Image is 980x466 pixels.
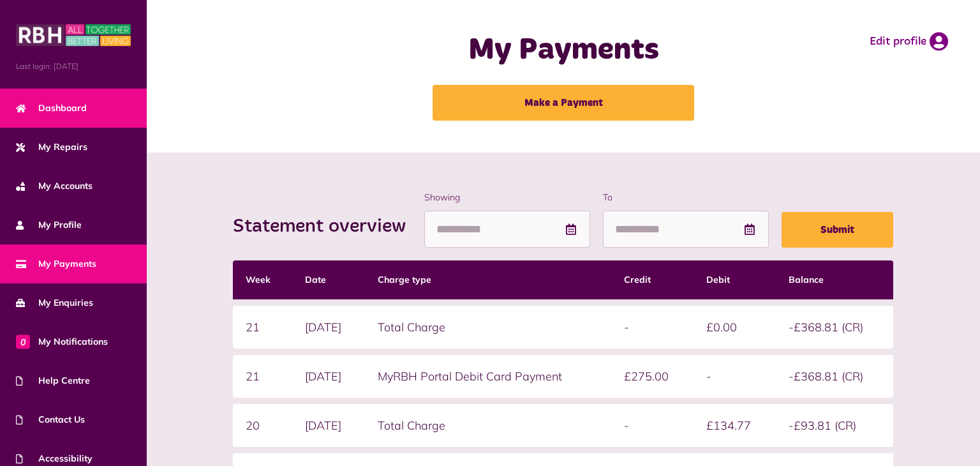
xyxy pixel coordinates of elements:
[16,22,131,48] img: MyRBH
[776,306,893,349] td: -£368.81 (CR)
[694,306,776,349] td: £0.00
[16,179,93,193] span: My Accounts
[292,404,365,447] td: [DATE]
[611,355,694,398] td: £275.00
[694,260,776,299] th: Debit
[16,218,82,232] span: My Profile
[776,260,893,299] th: Balance
[365,306,611,349] td: Total Charge
[16,334,30,349] span: 0
[365,355,611,398] td: MyRBH Portal Debit Card Payment
[611,306,694,349] td: -
[292,355,365,398] td: [DATE]
[365,260,611,299] th: Charge type
[611,260,694,299] th: Credit
[694,404,776,447] td: £134.77
[16,61,131,72] span: Last login: [DATE]
[611,404,694,447] td: -
[233,306,292,349] td: 21
[16,101,87,115] span: Dashboard
[16,296,93,310] span: My Enquiries
[368,32,759,69] h1: My Payments
[16,335,108,349] span: My Notifications
[603,191,769,204] label: To
[233,404,292,447] td: 20
[16,452,93,465] span: Accessibility
[694,355,776,398] td: -
[233,355,292,398] td: 21
[233,215,419,238] h2: Statement overview
[292,306,365,349] td: [DATE]
[424,191,590,204] label: Showing
[233,260,292,299] th: Week
[292,260,365,299] th: Date
[776,404,893,447] td: -£93.81 (CR)
[870,32,948,51] a: Edit profile
[16,140,87,154] span: My Repairs
[16,257,96,271] span: My Payments
[16,374,90,387] span: Help Centre
[782,212,893,248] button: Submit
[433,85,694,121] a: Make a Payment
[16,413,85,426] span: Contact Us
[365,404,611,447] td: Total Charge
[776,355,893,398] td: -£368.81 (CR)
